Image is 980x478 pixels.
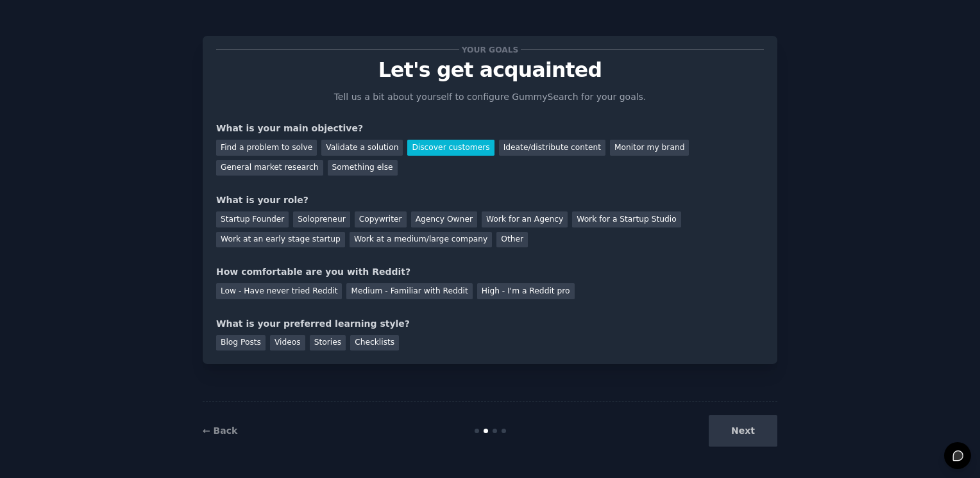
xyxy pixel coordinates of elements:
[216,265,764,279] div: How comfortable are you with Reddit?
[355,211,407,227] div: Copywriter
[610,140,689,156] div: Monitor my brand
[270,335,305,351] div: Videos
[499,140,605,156] div: Ideate/distribute content
[216,140,317,156] div: Find a problem to solve
[407,140,494,156] div: Discover customers
[216,160,323,176] div: General market research
[321,140,403,156] div: Validate a solution
[350,335,399,351] div: Checklists
[216,211,289,227] div: Startup Founder
[328,160,398,176] div: Something else
[350,232,492,248] div: Work at a medium/large company
[216,59,764,81] p: Let's get acquainted
[310,335,346,351] div: Stories
[482,211,568,227] div: Work for an Agency
[216,232,345,248] div: Work at an early stage startup
[293,211,350,227] div: Solopreneur
[496,232,528,248] div: Other
[203,425,237,436] a: ← Back
[477,283,575,299] div: High - I'm a Reddit pro
[572,211,680,227] div: Work for a Startup Studio
[216,317,764,331] div: What is your preferred learning style?
[216,122,764,135] div: What is your main objective?
[459,43,521,56] span: Your goals
[411,211,477,227] div: Agency Owner
[346,283,472,299] div: Medium - Familiar with Reddit
[216,194,764,207] div: What is your role?
[328,90,652,104] p: Tell us a bit about yourself to configure GummySearch for your goals.
[216,335,266,351] div: Blog Posts
[216,283,342,299] div: Low - Have never tried Reddit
